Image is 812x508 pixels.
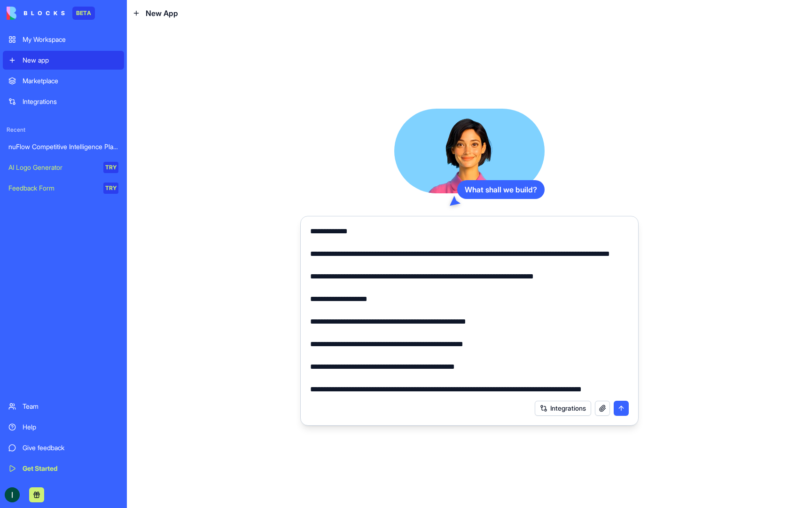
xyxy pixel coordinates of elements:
span: Recent [3,126,124,134]
div: Give feedback [23,443,118,452]
div: TRY [103,162,118,173]
img: logo [7,7,65,20]
div: BETA [72,7,95,20]
div: TRY [103,183,118,194]
div: What shall we build? [457,180,545,199]
a: Integrations [3,92,124,111]
div: Feedback Form [8,183,97,193]
a: AI Logo GeneratorTRY [3,158,124,177]
div: Integrations [23,97,118,106]
a: My Workspace [3,30,124,49]
span: New App [146,8,178,19]
div: Help [23,422,118,432]
a: BETA [7,7,95,20]
div: Get Started [23,464,118,473]
a: Give feedback [3,438,124,457]
a: Help [3,418,124,437]
a: Marketplace [3,71,124,90]
div: AI Logo Generator [8,163,97,172]
div: New app [23,56,118,65]
img: ACg8ocJV2uMIiKnsqtfIFcmlntBBTSD6Na7rqddrW4D6uKzvx_hEKw=s96-c [5,487,20,502]
a: nuFlow Competitive Intelligence Platform [3,137,124,156]
div: Team [23,402,118,411]
a: New app [3,51,124,70]
div: nuFlow Competitive Intelligence Platform [8,142,118,151]
div: Marketplace [23,76,118,86]
a: Team [3,397,124,416]
button: Integrations [535,401,591,416]
a: Get Started [3,459,124,478]
div: My Workspace [23,35,118,44]
a: Feedback FormTRY [3,179,124,198]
